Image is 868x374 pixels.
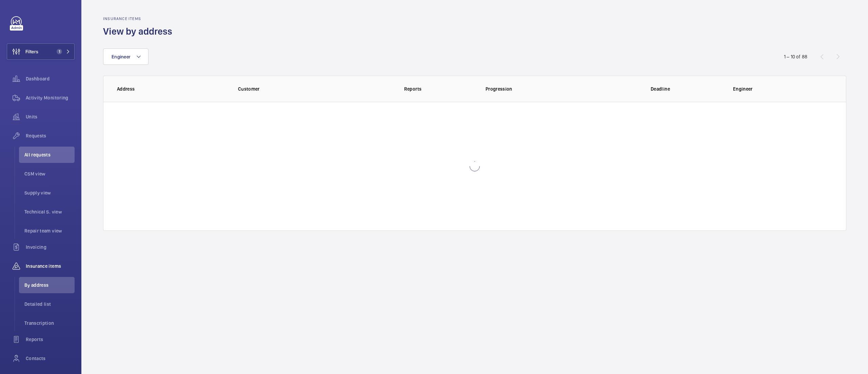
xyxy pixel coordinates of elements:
[24,170,75,177] span: CSM view
[26,94,75,101] span: Activity Monitoring
[57,49,62,54] span: 1
[24,282,75,288] span: By address
[25,48,38,55] span: Filters
[733,86,832,92] p: Engineer
[486,86,598,92] p: Progression
[117,86,227,92] p: Address
[26,263,75,269] span: Insurance items
[26,336,75,343] span: Reports
[26,355,75,362] span: Contacts
[24,227,75,234] span: Repair team view
[24,151,75,158] span: All requests
[24,320,75,326] span: Transcription
[24,189,75,196] span: Supply view
[26,244,75,250] span: Invoicing
[26,132,75,139] span: Requests
[26,75,75,82] span: Dashboard
[784,53,807,60] div: 1 – 10 of 88
[103,25,176,38] h1: View by address
[356,86,470,92] p: Reports
[26,113,75,120] span: Units
[7,43,75,60] button: Filters1
[238,86,351,92] p: Customer
[103,16,176,21] h2: Insurance items
[112,54,131,59] span: Engineer
[24,208,75,215] span: Technical S. view
[603,86,717,92] p: Deadline
[103,49,149,65] button: Engineer
[24,301,75,307] span: Detailed list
